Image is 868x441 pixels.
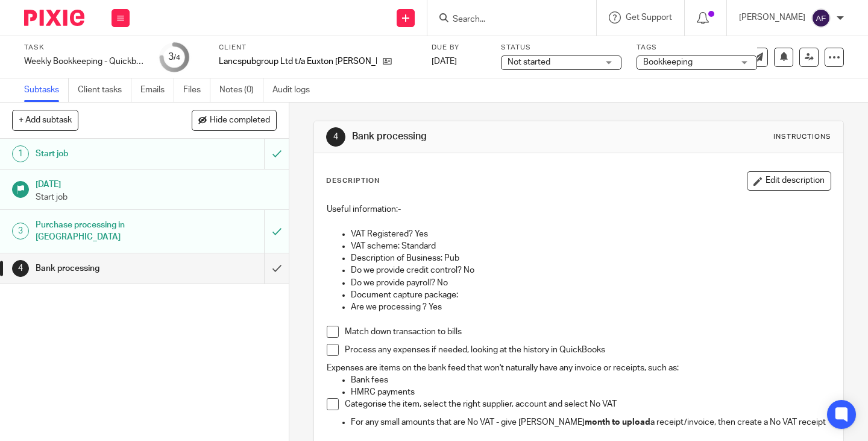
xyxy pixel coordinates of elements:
[36,216,180,247] h1: Purchase processing in [GEOGRAPHIC_DATA]
[219,43,417,52] label: Client
[345,398,831,410] p: Categorise the item, select the right supplier, account and select No VAT
[351,228,831,240] p: VAT Registered? Yes
[351,386,831,398] p: HMRC payments
[585,418,650,427] strong: month to upload
[351,416,831,428] p: For any small amounts that are No VAT - give [PERSON_NAME] a receipt/invoice, then create a No VA...
[626,13,672,22] span: Get Support
[140,78,174,102] a: Emails
[12,110,78,130] button: + Add subtask
[24,43,145,52] label: Task
[12,145,29,162] div: 1
[12,260,29,277] div: 4
[327,203,831,215] p: Useful information:-
[351,264,831,276] p: Do we provide credit control? No
[747,171,831,191] button: Edit description
[351,301,831,313] p: Are we processing ? Yes
[24,10,84,26] img: Pixie
[643,58,693,66] span: Bookkeeping
[351,289,831,301] p: Document capture package:
[351,240,831,252] p: VAT scheme: Standard
[739,11,805,24] p: [PERSON_NAME]
[811,8,831,28] img: svg%3E
[637,43,757,52] label: Tags
[219,56,377,68] p: Lancspubgroup Ltd t/a Euxton [PERSON_NAME]
[345,344,831,356] p: Process any expenses if needed, looking at the history in QuickBooks
[36,191,277,203] p: Start job
[192,110,277,130] button: Hide completed
[24,56,145,68] div: Weekly Bookkeeping - Quickbooks - - Lancspubgroup Ltd t/a Euxton Mills - August
[508,58,550,66] span: Not started
[36,176,277,191] h1: [DATE]
[501,43,621,52] label: Status
[36,145,180,163] h1: Start job
[351,252,831,264] p: Description of Business: Pub
[352,130,605,143] h1: Bank processing
[345,326,831,338] p: Match down transaction to bills
[272,78,319,102] a: Audit logs
[183,78,210,102] a: Files
[174,54,180,61] small: /4
[326,127,345,147] div: 4
[36,259,180,278] h1: Bank processing
[210,116,270,125] span: Hide completed
[451,14,560,25] input: Search
[12,223,29,240] div: 3
[78,78,131,102] a: Client tasks
[432,57,457,66] span: [DATE]
[432,43,486,52] label: Due by
[168,50,180,64] div: 3
[351,374,831,386] p: Bank fees
[351,277,831,289] p: Do we provide payroll? No
[326,176,380,186] p: Description
[24,56,145,68] div: Weekly Bookkeeping - Quickbooks - - Lancspubgroup Ltd t/a Euxton [PERSON_NAME] - August
[773,132,831,142] div: Instructions
[219,78,263,102] a: Notes (0)
[24,78,69,102] a: Subtasks
[327,362,831,374] p: Expenses are items on the bank feed that won't naturally have any invoice or receipts, such as:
